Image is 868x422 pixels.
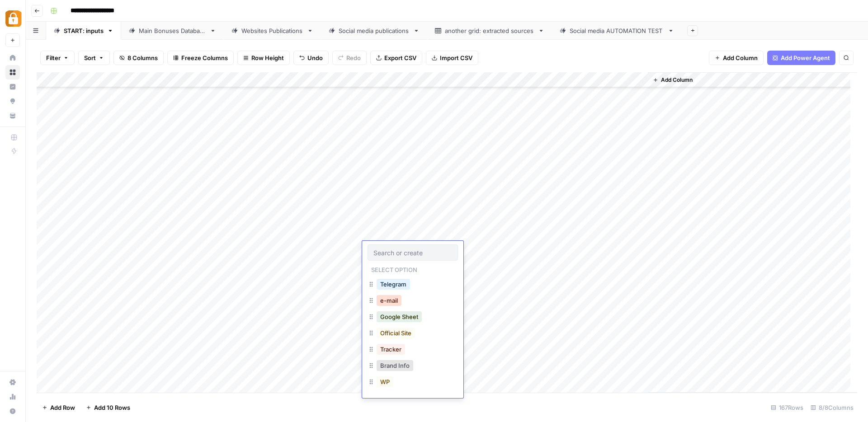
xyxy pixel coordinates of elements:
[5,65,20,80] a: Browse
[723,53,758,62] span: Add Column
[5,7,20,30] button: Workspace: Adzz
[368,309,458,326] div: Google Sheet
[368,375,458,391] div: WP
[127,53,158,62] span: 8 Columns
[332,51,367,65] button: Redo
[181,53,228,62] span: Freeze Columns
[5,80,20,94] a: Insights
[5,389,20,404] a: Usage
[78,51,110,65] button: Sort
[445,26,534,35] div: another grid: extracted sources
[64,26,104,35] div: START: inputs
[237,51,290,65] button: Row Height
[5,51,20,65] a: Home
[427,22,552,40] a: another grid: extracted sources
[440,53,472,62] span: Import CSV
[377,311,422,322] button: Google Sheet
[84,53,96,62] span: Sort
[377,344,405,355] button: Tracker
[5,94,20,108] a: Opportunities
[37,400,80,415] button: Add Row
[373,249,452,257] input: Search or create
[570,26,664,35] div: Social media AUTOMATION TEST
[426,51,478,65] button: Import CSV
[5,108,20,123] a: Your Data
[767,400,807,415] div: 167 Rows
[370,51,422,65] button: Export CSV
[5,10,22,27] img: Adzz Logo
[709,51,764,65] button: Add Column
[781,53,830,62] span: Add Power Agent
[167,51,234,65] button: Freeze Columns
[46,22,121,40] a: START: inputs
[368,263,421,274] p: Select option
[377,295,401,306] button: e-mail
[241,26,303,35] div: Websites Publications
[767,51,835,65] button: Add Power Agent
[5,404,20,418] button: Help + Support
[139,26,206,35] div: Main Bonuses Database
[121,22,224,40] a: Main Bonuses Database
[649,74,696,86] button: Add Column
[50,403,75,412] span: Add Row
[46,53,61,62] span: Filter
[5,375,20,389] a: Settings
[368,342,458,358] div: Tracker
[377,279,410,290] button: Telegram
[368,293,458,309] div: e-mail
[377,360,413,371] button: Brand Info
[94,403,130,412] span: Add 10 Rows
[661,76,693,84] span: Add Column
[807,400,857,415] div: 8/8 Columns
[368,277,458,293] div: Telegram
[224,22,321,40] a: Websites Publications
[368,326,458,342] div: Official Site
[113,51,164,65] button: 8 Columns
[40,51,75,65] button: Filter
[307,53,323,62] span: Undo
[368,358,458,375] div: Brand Info
[321,22,427,40] a: Social media publications
[251,53,284,62] span: Row Height
[552,22,682,40] a: Social media AUTOMATION TEST
[346,53,361,62] span: Redo
[339,26,410,35] div: Social media publications
[80,400,136,415] button: Add 10 Rows
[377,328,415,338] button: Official Site
[377,376,393,387] button: WP
[384,53,416,62] span: Export CSV
[293,51,329,65] button: Undo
